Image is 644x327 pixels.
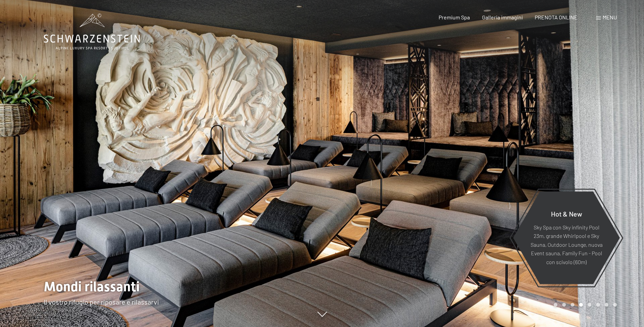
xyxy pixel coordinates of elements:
div: Carousel Page 4 (Current Slide) [579,303,583,307]
p: Sky Spa con Sky infinity Pool 23m, grande Whirlpool e Sky Sauna, Outdoor Lounge, nuova Event saun... [530,223,603,266]
div: Carousel Page 6 [596,303,600,307]
div: Carousel Pagination [551,303,617,307]
div: Carousel Page 8 [613,303,617,307]
div: Carousel Page 1 [554,303,557,307]
div: Carousel Page 5 [588,303,591,307]
span: Menu [603,14,617,20]
a: Premium Spa [439,14,470,20]
span: Hot & New [551,209,582,218]
a: PRENOTA ONLINE [535,14,577,20]
a: Hot & New Sky Spa con Sky infinity Pool 23m, grande Whirlpool e Sky Sauna, Outdoor Lounge, nuova ... [513,191,620,285]
div: Carousel Page 7 [605,303,608,307]
div: Carousel Page 3 [571,303,574,307]
div: Carousel Page 2 [562,303,566,307]
a: Galleria immagini [482,14,523,20]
